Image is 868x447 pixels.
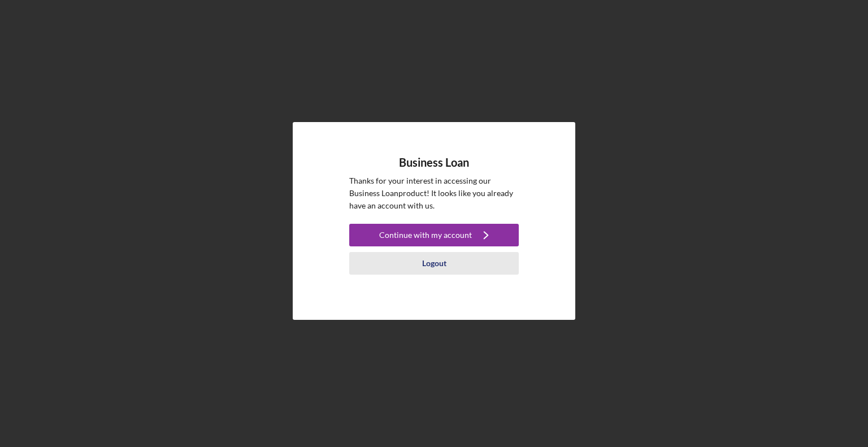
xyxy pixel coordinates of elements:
[349,224,519,249] a: Continue with my account
[349,252,519,275] button: Logout
[379,224,472,246] div: Continue with my account
[349,224,519,246] button: Continue with my account
[422,252,446,275] div: Logout
[349,175,519,212] p: Thanks for your interest in accessing our Business Loan product! It looks like you already have a...
[399,156,469,169] h4: Business Loan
